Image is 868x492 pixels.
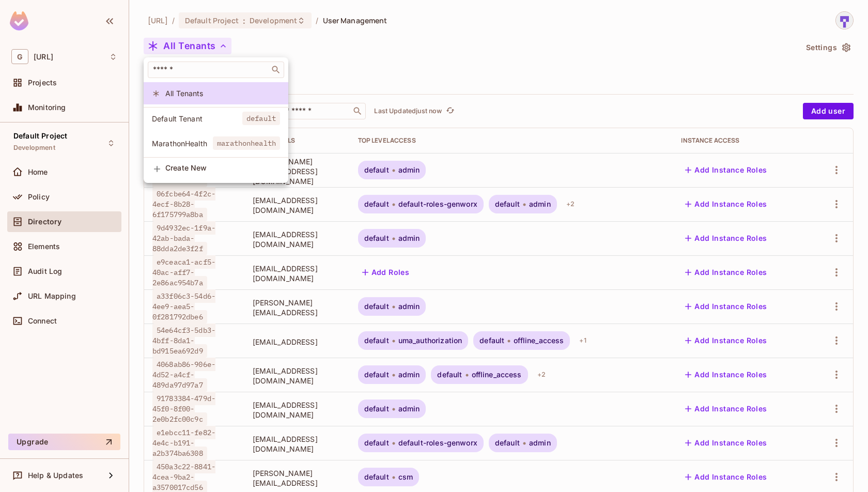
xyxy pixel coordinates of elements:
[242,112,280,125] span: default
[144,107,288,130] div: Show only users with a role in this tenant: Default Tenant
[144,132,288,155] div: Show only users with a role in this tenant: MarathonHealth
[152,139,213,148] span: MarathonHealth
[165,164,280,172] span: Create New
[213,136,280,150] span: marathonhealth
[152,114,242,124] span: Default Tenant
[165,88,280,98] span: All Tenants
